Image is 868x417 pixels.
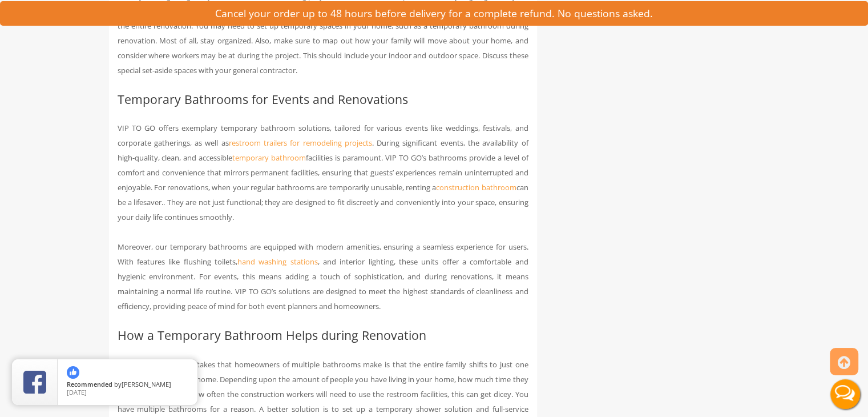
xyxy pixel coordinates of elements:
[23,371,46,394] img: Review Rating
[232,153,306,163] a: temporary bathroom
[118,121,528,224] p: VIP TO GO offers exemplary temporary bathroom solutions, tailored for various events like wedding...
[229,138,372,148] a: restroom trailers for remodeling projects
[122,380,171,388] span: [PERSON_NAME]
[118,328,528,342] h2: How a Temporary Bathroom Helps during Renovation
[237,256,318,267] a: hand washing stations
[67,388,87,396] span: [DATE]
[67,381,188,389] span: by
[67,366,79,379] img: thumbs up icon
[822,371,868,417] button: Live Chat
[118,93,528,106] h2: Temporary Bathrooms for Events and Renovations
[118,239,528,314] p: Moreover, our temporary bathrooms are equipped with modern amenities, ensuring a seamless experie...
[67,380,112,388] span: Recommended
[436,182,516,193] a: construction bathroom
